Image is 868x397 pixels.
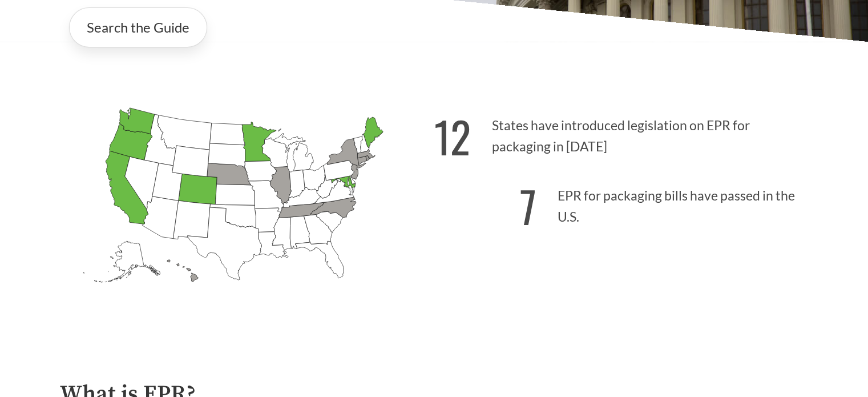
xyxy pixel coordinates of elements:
p: States have introduced legislation on EPR for packaging in [DATE] [434,98,809,168]
strong: 7 [520,174,536,238]
p: EPR for packaging bills have passed in the U.S. [434,168,809,238]
strong: 12 [434,105,471,168]
a: Search the Guide [69,7,207,47]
